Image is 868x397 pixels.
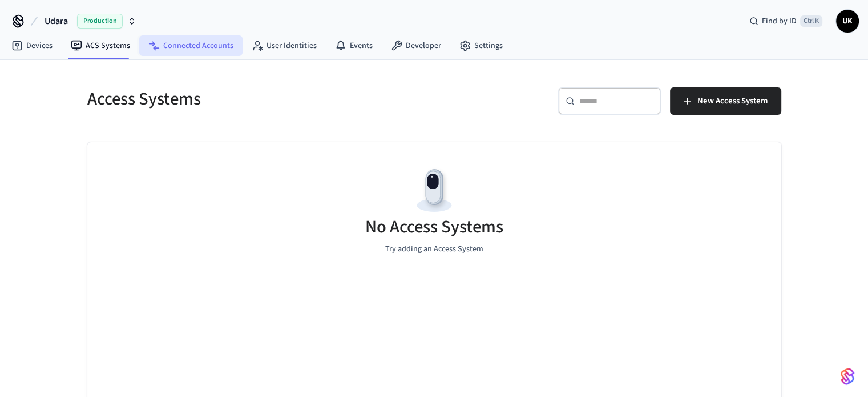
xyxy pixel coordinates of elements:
span: New Access System [697,94,768,109]
a: Devices [2,35,62,56]
div: Find by IDCtrl K [740,11,831,31]
p: Try adding an Access System [385,243,483,255]
img: SeamLogoGradient.69752ec5.svg [841,367,854,386]
span: Production [77,14,123,29]
a: Settings [450,35,512,56]
button: UK [836,10,859,33]
a: Events [326,35,382,56]
a: Developer [382,35,450,56]
a: Connected Accounts [139,35,243,56]
a: ACS Systems [62,35,139,56]
img: Devices Empty State [409,165,460,216]
button: New Access System [670,87,781,115]
h5: Access Systems [87,87,427,111]
a: User Identities [243,35,326,56]
span: UK [837,11,858,31]
h5: No Access Systems [365,215,503,239]
span: Find by ID [762,15,797,27]
span: Ctrl K [800,15,822,27]
span: Udara [45,14,68,28]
